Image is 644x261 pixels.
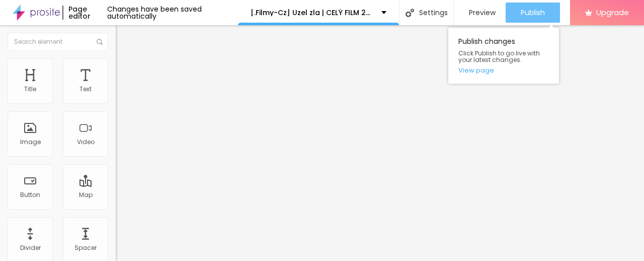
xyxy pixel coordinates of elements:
a: View page [458,67,549,74]
span: Upgrade [596,8,629,17]
div: Button [20,191,40,199]
div: Title [24,86,36,93]
div: Spacer [74,244,97,251]
div: Image [20,139,41,146]
div: Changes have been saved automatically [107,6,238,20]
img: Icone [97,39,103,45]
button: Publish [506,3,560,23]
div: Map [79,191,93,199]
div: Text [79,86,92,93]
p: [.Filmy-Cz] Uzel zla | CELÝ FILM 2025 ONLINE ZDARMA SK/CZ DABING I TITULKY [251,9,374,16]
span: Click Publish to go live with your latest changes. [458,50,549,63]
div: Publish changes [448,28,559,84]
span: Publish [521,9,545,17]
button: Preview [454,3,506,23]
iframe: Editor [116,25,644,261]
input: Search element [8,33,108,51]
div: Page editor [62,6,107,20]
img: Icone [406,9,414,17]
div: Video [77,139,95,146]
div: Divider [20,244,41,251]
span: Preview [469,9,496,17]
